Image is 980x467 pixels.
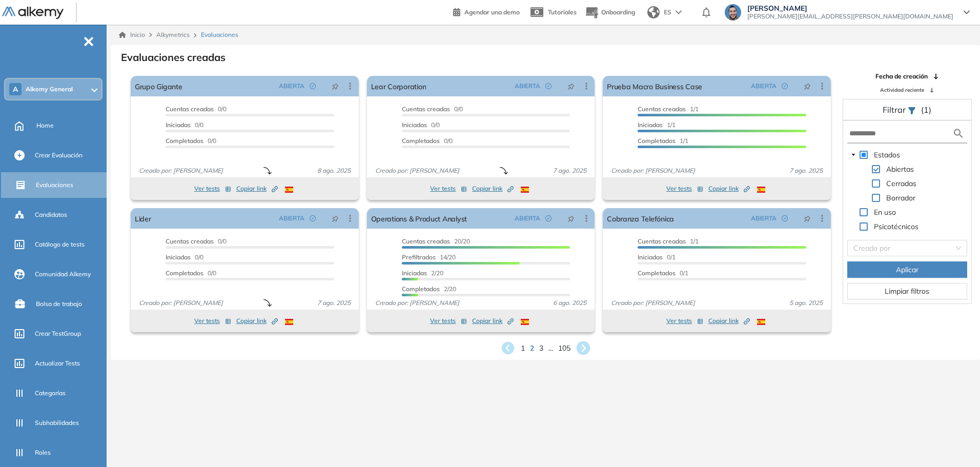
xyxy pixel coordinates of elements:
[708,316,750,326] span: Copiar link
[236,182,278,195] button: Copiar link
[638,269,676,277] span: Completados
[36,299,82,309] span: Bolsa de trabajo
[402,237,450,245] span: Cuentas creadas
[872,220,921,233] span: Psicotécnicos
[747,4,953,12] span: [PERSON_NAME]
[785,166,827,175] span: 7 ago. 2025
[402,269,427,277] span: Iniciadas
[402,285,440,293] span: Completados
[285,187,293,193] img: ESP
[883,105,908,115] span: Filtrar
[430,315,467,327] button: Ver tests
[872,149,902,161] span: Estados
[166,269,216,277] span: 0/0
[166,121,203,129] span: 0/0
[666,182,703,195] button: Ver tests
[921,104,931,116] span: (1)
[236,315,278,327] button: Copiar link
[402,137,440,145] span: Completados
[402,269,443,277] span: 2/20
[135,76,182,96] a: Grupo Gigante
[874,208,896,217] span: En uso
[875,72,928,81] span: Fecha de creación
[472,184,514,193] span: Copiar link
[884,177,918,190] span: Cerradas
[121,51,226,64] h3: Evaluaciones creadas
[874,222,918,231] span: Psicotécnicos
[285,319,293,325] img: ESP
[521,343,525,354] span: 1
[874,150,900,159] span: Estados
[310,83,316,89] span: check-circle
[847,261,967,278] button: Aplicar
[402,253,456,261] span: 14/20
[194,182,231,195] button: Ver tests
[430,182,467,195] button: Ver tests
[371,208,467,229] a: Operations & Product Analyst
[472,182,514,195] button: Copiar link
[872,206,898,218] span: En uso
[371,166,463,175] span: Creado por: [PERSON_NAME]
[847,283,967,299] button: Limpiar filtros
[548,343,553,354] span: ...
[638,137,688,145] span: 1/1
[601,8,635,16] span: Onboarding
[13,85,18,93] span: A
[26,85,73,93] span: Alkemy General
[35,270,91,279] span: Comunidad Alkemy
[638,121,676,129] span: 1/1
[313,298,355,308] span: 7 ago. 2025
[567,214,575,222] span: pushpin
[166,121,191,129] span: Iniciadas
[402,285,456,293] span: 2/20
[35,240,85,249] span: Catálogo de tests
[952,127,965,140] img: search icon
[886,179,916,188] span: Cerradas
[332,214,339,222] span: pushpin
[585,2,635,24] button: Onboarding
[886,165,914,174] span: Abiertas
[664,8,671,17] span: ES
[647,6,660,18] img: world
[279,82,304,91] span: ABIERTA
[166,237,227,245] span: 0/0
[796,210,819,227] button: pushpin
[135,166,227,175] span: Creado por: [PERSON_NAME]
[166,105,227,113] span: 0/0
[560,78,582,94] button: pushpin
[545,83,552,89] span: check-circle
[530,343,534,354] span: 2
[638,137,676,145] span: Completados
[166,237,214,245] span: Cuentas creadas
[36,180,73,190] span: Evaluaciones
[156,31,190,38] span: Alkymetrics
[464,8,520,16] span: Agendar una demo
[708,182,750,195] button: Copiar link
[35,389,66,398] span: Categorías
[166,137,203,145] span: Completados
[35,151,83,160] span: Crear Evaluación
[402,121,440,129] span: 0/0
[472,316,514,326] span: Copiar link
[515,82,540,91] span: ABIERTA
[119,30,145,39] a: Inicio
[324,78,346,94] button: pushpin
[402,137,453,145] span: 0/0
[515,214,540,223] span: ABIERTA
[676,10,682,14] img: arrow
[560,210,582,227] button: pushpin
[747,12,953,21] span: [PERSON_NAME][EMAIL_ADDRESS][PERSON_NAME][DOMAIN_NAME]
[135,208,151,229] a: Lider
[896,264,918,275] span: Aplicar
[35,448,51,457] span: Roles
[886,193,915,202] span: Borrador
[607,298,699,308] span: Creado por: [PERSON_NAME]
[638,253,676,261] span: 0/1
[607,76,702,96] a: Prueba Macro Business Case
[638,253,663,261] span: Iniciadas
[402,253,436,261] span: Prefiltrados
[402,237,470,245] span: 20/20
[638,237,699,245] span: 1/1
[521,187,529,193] img: ESP
[521,319,529,325] img: ESP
